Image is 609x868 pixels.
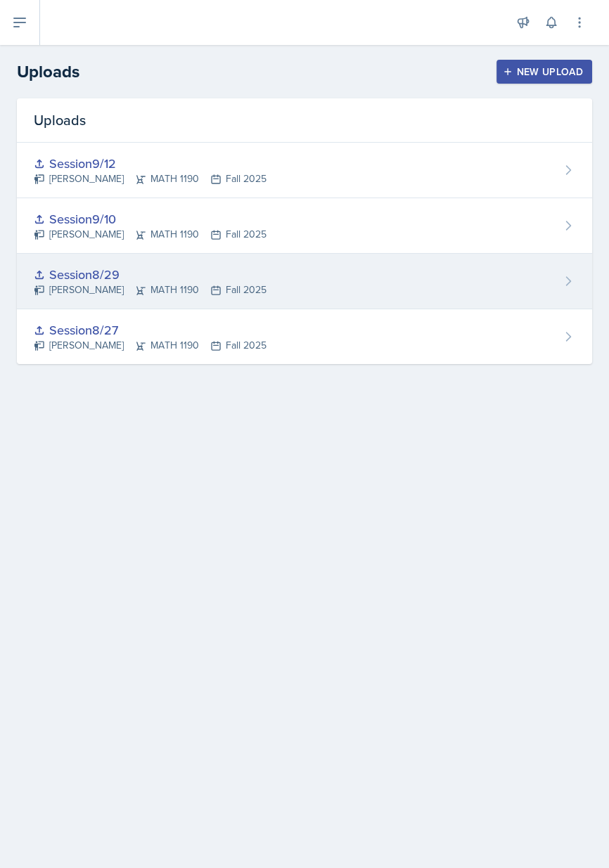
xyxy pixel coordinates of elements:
[496,60,593,84] button: New Upload
[34,171,267,186] div: [PERSON_NAME] MATH 1190 Fall 2025
[17,309,592,364] a: Session8/27 [PERSON_NAME]MATH 1190Fall 2025
[34,227,267,242] div: [PERSON_NAME] MATH 1190 Fall 2025
[34,320,267,339] div: Session8/27
[17,98,592,143] div: Uploads
[17,254,592,309] a: Session8/29 [PERSON_NAME]MATH 1190Fall 2025
[34,338,267,353] div: [PERSON_NAME] MATH 1190 Fall 2025
[506,66,584,77] div: New Upload
[34,209,267,228] div: Session9/10
[34,265,267,284] div: Session8/29
[34,154,267,173] div: Session9/12
[34,283,267,297] div: [PERSON_NAME] MATH 1190 Fall 2025
[17,198,592,254] a: Session9/10 [PERSON_NAME]MATH 1190Fall 2025
[17,143,592,198] a: Session9/12 [PERSON_NAME]MATH 1190Fall 2025
[17,59,79,84] h2: Uploads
